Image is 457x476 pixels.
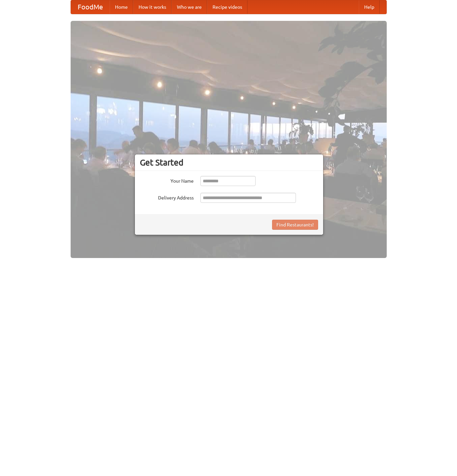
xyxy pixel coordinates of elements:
[207,0,247,14] a: Recipe videos
[140,176,194,184] label: Your Name
[140,157,318,168] h3: Get Started
[140,193,194,201] label: Delivery Address
[172,0,207,14] a: Who we are
[71,0,110,14] a: FoodMe
[359,0,380,14] a: Help
[133,0,172,14] a: How it works
[272,220,318,230] button: Find Restaurants!
[110,0,133,14] a: Home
